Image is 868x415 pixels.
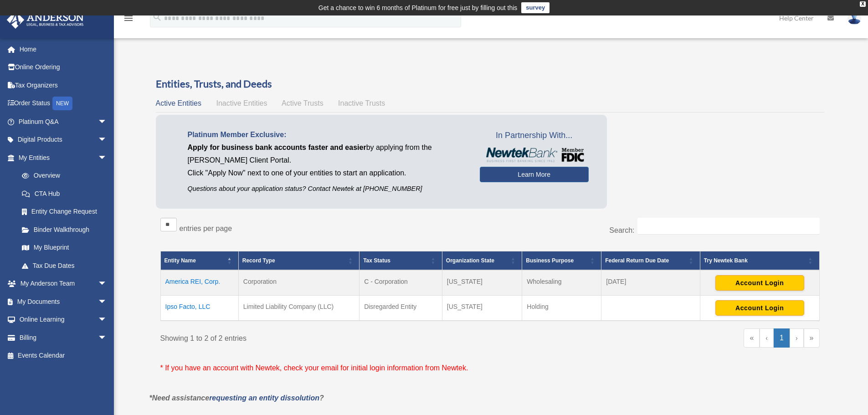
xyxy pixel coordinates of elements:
span: Tax Status [363,257,390,264]
a: Learn More [480,167,589,182]
span: arrow_drop_down [98,131,116,149]
span: arrow_drop_down [98,292,116,311]
span: Inactive Trusts [338,99,385,107]
span: Active Trusts [282,99,324,107]
span: Organization State [446,257,494,264]
a: My Documentsarrow_drop_down [6,292,121,311]
a: Events Calendar [6,347,121,365]
td: Disregarded Entity [360,296,442,321]
span: Inactive Entities [216,99,267,107]
td: [US_STATE] [442,270,522,296]
label: entries per page [180,225,232,232]
a: My Entitiesarrow_drop_down [6,149,116,167]
a: menu [123,16,134,24]
span: In Partnership With... [480,128,589,143]
span: Entity Name [164,257,196,264]
span: Active Entities [156,99,201,107]
th: Tax Status: Activate to sort [360,251,442,271]
td: America REI, Corp. [160,270,238,296]
div: close [860,1,866,7]
p: Click "Apply Now" next to one of your entities to start an application. [188,167,466,179]
h3: Entities, Trusts, and Deeds [156,77,824,91]
i: search [152,12,162,22]
td: Ipso Facto, LLC [160,296,238,321]
i: menu [123,13,134,24]
span: Apply for business bank accounts faster and easier [188,143,366,151]
a: CTA Hub [13,184,116,203]
a: Previous [760,328,774,348]
th: Business Purpose: Activate to sort [522,251,601,271]
td: Holding [522,296,601,321]
a: survey [521,2,550,13]
a: Platinum Q&Aarrow_drop_down [6,113,121,131]
th: Record Type: Activate to sort [238,251,359,271]
div: Showing 1 to 2 of 2 entries [160,328,483,345]
span: arrow_drop_down [98,149,116,167]
span: arrow_drop_down [98,113,116,131]
div: Get a chance to win 6 months of Platinum for free just by filling out this [318,2,518,13]
a: My Anderson Teamarrow_drop_down [6,275,121,293]
td: [US_STATE] [442,296,522,321]
div: NEW [52,97,72,110]
p: by applying from the [PERSON_NAME] Client Portal. [188,141,466,167]
em: *Need assistance ? [149,394,324,402]
a: Last [804,328,820,348]
p: * If you have an account with Newtek, check your email for initial login information from Newtek. [160,362,820,374]
img: NewtekBankLogoSM.png [484,148,584,162]
a: Online Learningarrow_drop_down [6,311,121,329]
button: Account Login [715,300,804,316]
a: Order StatusNEW [6,94,121,113]
div: Try Newtek Bank [704,255,806,266]
a: Overview [13,167,112,185]
a: Billingarrow_drop_down [6,328,121,347]
td: [DATE] [601,270,700,296]
a: Home [6,40,121,58]
p: Questions about your application status? Contact Newtek at [PHONE_NUMBER] [188,183,466,195]
th: Try Newtek Bank : Activate to sort [700,251,819,271]
th: Federal Return Due Date: Activate to sort [601,251,700,271]
td: C - Corporation [360,270,442,296]
a: Binder Walkthrough [13,220,116,239]
label: Search: [609,226,634,234]
th: Entity Name: Activate to invert sorting [160,251,238,271]
a: Online Ordering [6,58,121,77]
img: Anderson Advisors Platinum Portal [4,11,87,29]
a: Tax Due Dates [13,256,116,275]
p: Platinum Member Exclusive: [188,128,466,141]
a: requesting an entity dissolution [209,394,319,402]
button: Account Login [715,275,804,291]
th: Organization State: Activate to sort [442,251,522,271]
a: Account Login [715,304,804,311]
a: Account Login [715,279,804,286]
a: Next [790,328,804,348]
span: arrow_drop_down [98,328,116,347]
span: Federal Return Due Date [605,257,669,264]
td: Wholesaling [522,270,601,296]
a: Tax Organizers [6,76,121,94]
a: Entity Change Request [13,203,116,221]
a: My Blueprint [13,239,116,257]
a: 1 [774,328,790,348]
span: arrow_drop_down [98,275,116,293]
span: arrow_drop_down [98,311,116,329]
span: Business Purpose [526,257,574,264]
td: Corporation [238,270,359,296]
td: Limited Liability Company (LLC) [238,296,359,321]
a: Digital Productsarrow_drop_down [6,131,121,149]
img: User Pic [847,11,861,25]
span: Record Type [242,257,275,264]
a: First [744,328,760,348]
